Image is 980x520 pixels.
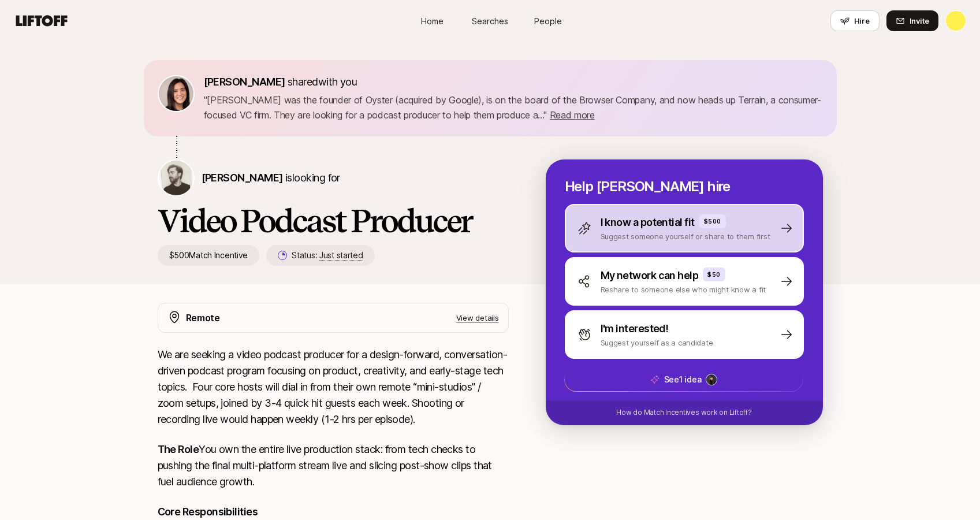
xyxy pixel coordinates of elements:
p: We are seeking a video podcast producer for a design-forward, conversation-driven podcast program... [158,347,509,428]
img: Kelly Na [946,11,966,31]
img: 71d7b91d_d7cb_43b4_a7ea_a9b2f2cc6e03.jpg [159,76,193,111]
p: Help [PERSON_NAME] hire [565,179,804,195]
span: Searches [472,15,508,27]
p: Status: [292,248,363,262]
span: Just started [319,250,363,261]
span: Read more [550,109,595,121]
a: Home [404,10,461,32]
span: Home [421,15,444,27]
p: $500 [704,217,721,226]
p: How do Match Incentives work on Liftoff? [616,407,751,418]
h1: Video Podcast Producer [158,203,509,238]
button: See1 idea [564,367,803,392]
button: Hire [830,10,880,31]
a: People [519,10,577,32]
p: I'm interested! [601,321,669,337]
p: $50 [707,270,721,279]
p: shared [204,74,362,90]
p: I know a potential fit [601,214,695,231]
p: View details [456,312,499,324]
strong: The Role [158,443,199,455]
p: Suggest yourself as a candidate [601,337,713,348]
span: Hire [854,15,870,27]
a: Searches [461,10,519,32]
span: Invite [910,15,929,27]
span: with you [318,76,357,88]
p: is looking for [202,170,340,186]
p: $500 Match Incentive [158,245,260,266]
img: Willem Van Lancker [159,161,193,195]
strong: Core Responsibilities [158,506,258,518]
p: My network can help [601,268,699,284]
p: See 1 idea [664,373,701,387]
span: People [534,15,562,27]
span: [PERSON_NAME] [202,172,283,184]
p: " [PERSON_NAME] was the founder of Oyster (acquired by Google), is on the board of the Browser Co... [204,92,823,122]
button: Kelly Na [945,10,966,31]
button: Invite [886,10,938,31]
img: 98256075_9df6_4cd2_b289_22cf7d69ef9f.jpg [706,374,717,385]
p: Suggest someone yourself or share to them first [601,231,770,242]
p: You own the entire live production stack: from tech checks to pushing the final multi-platform st... [158,441,509,490]
span: [PERSON_NAME] [204,76,285,88]
p: Reshare to someone else who might know a fit [601,284,766,295]
p: Remote [186,310,220,325]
